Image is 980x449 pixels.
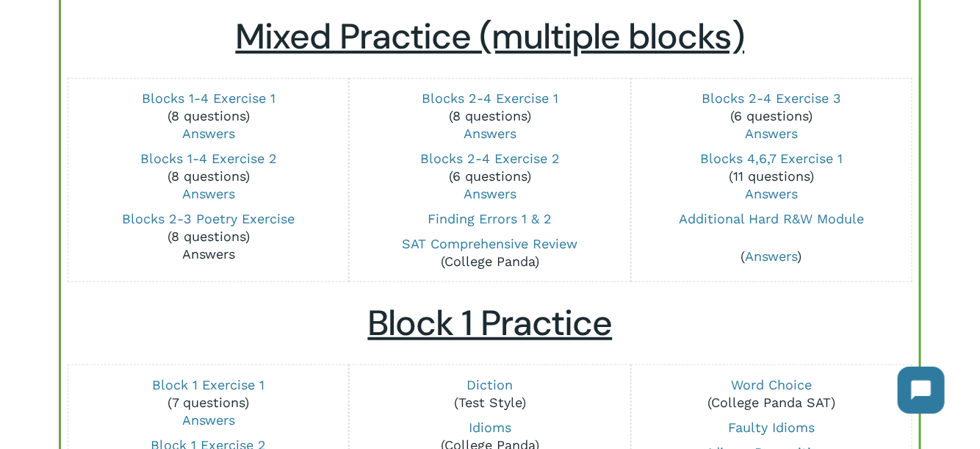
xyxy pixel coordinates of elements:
a: Blocks 1-4 Exercise 1 [142,90,275,106]
iframe: Chatbot [883,352,959,428]
p: (Test Style) [359,376,621,412]
a: Answers [182,126,235,141]
a: Blocks 1-4 Exercise 2 [140,151,277,166]
a: Blocks 2-4 Exercise 1 [422,90,558,106]
a: Diction [466,377,513,392]
p: (8 questions) [76,150,339,203]
a: Answers [464,186,516,201]
a: Answers [745,186,798,201]
p: ( ) [640,248,903,265]
a: Answers [182,412,235,428]
p: (8 questions) [359,90,621,143]
a: Word Choice [731,377,812,392]
a: Answers [746,248,798,264]
a: Answers [745,126,798,141]
a: Answers [182,246,235,262]
p: (11 questions) [640,150,903,203]
a: Answers [182,186,235,201]
p: (6 questions) [359,150,621,203]
p: (8 questions) [76,90,339,143]
a: Blocks 2-4 Exercise 3 [702,90,841,106]
p: (6 questions) [640,90,903,143]
a: Finding Errors 1 & 2 [428,211,552,226]
a: SAT Comprehensive Review [402,236,577,251]
a: Additional Hard R&W Module [679,211,864,226]
a: Blocks 2-4 Exercise 2 [420,151,560,166]
p: (7 questions) [76,376,339,429]
p: (8 questions) [76,210,339,263]
a: Block 1 Exercise 1 [152,377,264,392]
a: Blocks 2-3 Poetry Exercise [122,211,295,226]
u: Mixed Practice (multiple blocks) [236,13,745,60]
p: (College Panda) [359,235,621,270]
a: Faulty Idioms [728,420,815,435]
u: Block 1 Practice [368,300,613,346]
a: Answers [464,126,516,141]
a: Idioms [469,420,511,435]
a: Blocks 4,6,7 Exercise 1 [700,151,843,166]
p: (College Panda SAT) [640,376,903,412]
